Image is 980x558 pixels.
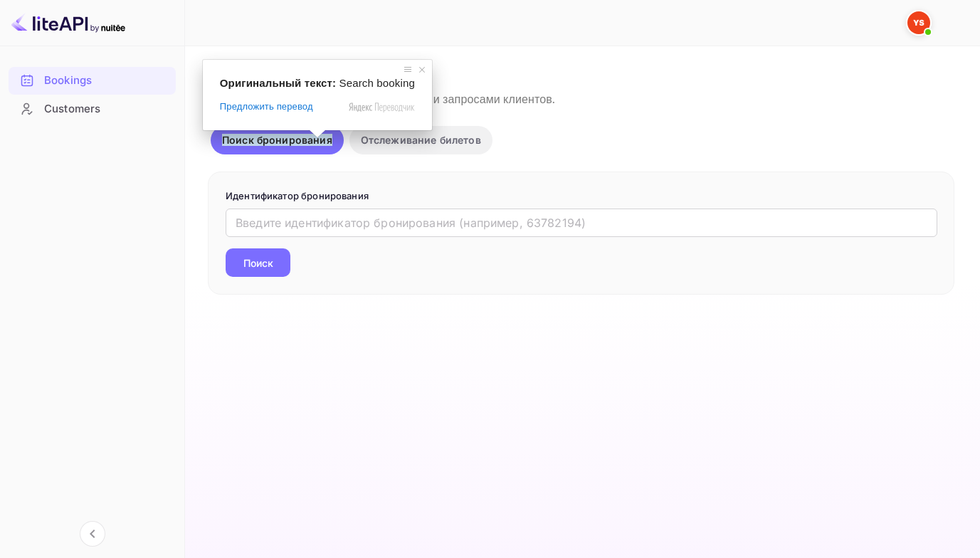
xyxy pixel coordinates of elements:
span: Оригинальный текст: [220,77,336,89]
button: Поиск [226,248,290,277]
button: Свернуть навигацию [80,521,105,547]
input: Введите идентификатор бронирования (например, 63782194) [226,209,937,237]
ya-tr-span: Отслеживание билетов [361,134,481,146]
div: Customers [9,95,176,123]
img: Логотип LiteAPI [11,11,125,34]
span: Предложить перевод [220,100,313,113]
a: Customers [9,95,176,122]
ya-tr-span: Идентификатор бронирования [226,190,369,201]
img: Служба Поддержки Яндекса [907,11,930,34]
div: Bookings [9,67,176,95]
ya-tr-span: Поиск [243,256,273,270]
span: Search booking [339,77,415,89]
a: Bookings [9,67,176,93]
ya-tr-span: Раствор агента [208,59,385,90]
div: Bookings [44,73,169,89]
ya-tr-span: Поиск бронирования [222,134,332,146]
div: Customers [44,101,169,117]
